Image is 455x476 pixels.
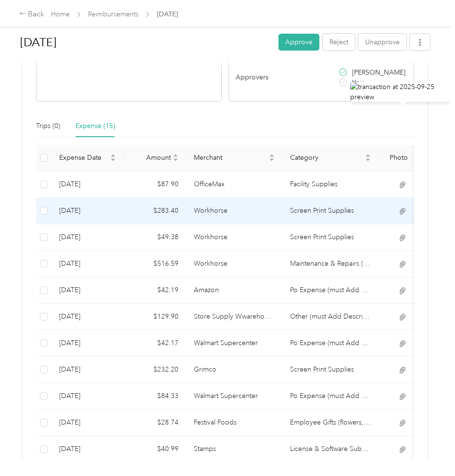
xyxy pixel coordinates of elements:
td: Employee Gifts (flowers, Cards, Goodies, Etc) [282,410,379,436]
td: Other (must Add Description Of Expense In Notes) [282,304,379,330]
td: $84.33 [124,383,186,410]
button: Unapprove [358,34,406,51]
span: Merchant [194,154,267,162]
span: Category [290,154,363,162]
td: $232.20 [124,357,186,383]
td: Amazon [186,277,282,304]
a: Home [51,10,70,18]
span: caret-down [269,157,275,163]
img: transaction at 2025-09-25 preview [350,82,450,102]
span: [PERSON_NAME] [352,67,405,77]
td: $28.74 [124,410,186,436]
th: Expense Date [51,145,124,171]
td: Maintenance & Repairs (not Van) [282,251,379,277]
a: Reimbursements [88,10,139,18]
td: 9-12-2025 [51,383,124,410]
th: Photo [379,145,427,171]
td: $129.90 [124,304,186,330]
button: Approve [278,34,319,51]
td: $40.99 [124,436,186,463]
td: Workhorse [186,224,282,251]
td: $516.59 [124,251,186,277]
div: Trips (0) [36,121,60,131]
td: Po Expense (must Add Po# In Notes, If Known) [282,383,379,410]
td: Grimco [186,357,282,383]
td: Workhorse [186,198,282,224]
td: 9-23-2025 [51,251,124,277]
td: Walmart Supercenter [186,383,282,410]
td: Screen Print Supplies [282,357,379,383]
span: caret-down [365,157,371,163]
td: Workhorse [186,251,282,277]
td: OfficeMax [186,171,282,198]
td: 9-16-2025 [51,357,124,383]
span: caret-up [173,153,178,158]
td: 9-12-2025 [51,410,124,436]
td: Screen Print Supplies [282,224,379,251]
td: Po Expense (must Add Po# In Notes, If Known) [282,277,379,304]
span: caret-up [413,153,419,158]
iframe: Everlance-gr Chat Button Frame [401,422,455,476]
td: 9-19-2025 [51,304,124,330]
div: Expense (15) [76,121,115,131]
td: Facility Supplies [282,171,379,198]
td: 9-25-2025 [51,224,124,251]
span: Amount [131,154,171,162]
td: Festival Foods [186,410,282,436]
span: caret-down [173,157,178,163]
span: Approvers [236,72,268,82]
td: Po Expense (must Add Po# In Notes, If Known) [282,330,379,357]
span: caret-up [269,153,275,158]
h1: Sep 2025 [20,31,272,54]
button: Reject [323,34,355,51]
span: [DATE] [157,9,178,19]
td: $87.90 [124,171,186,198]
span: You [352,77,364,88]
td: $42.19 [124,277,186,304]
td: $283.40 [124,198,186,224]
td: Store Supply Wwarehouse [186,304,282,330]
td: License & Software Subscriptions [282,436,379,463]
th: Amount [124,145,186,171]
span: caret-down [413,157,419,163]
th: Category [282,145,379,171]
th: Merchant [186,145,282,171]
td: Screen Print Supplies [282,198,379,224]
td: 9-11-2025 [51,436,124,463]
span: caret-up [365,153,371,158]
td: 9-26-2025 [51,171,124,198]
td: Walmart Supercenter [186,330,282,357]
span: caret-down [110,157,116,163]
td: 9-19-2025 [51,330,124,357]
td: $49.38 [124,224,186,251]
td: Stamps [186,436,282,463]
td: 9-25-2025 [51,198,124,224]
td: $42.17 [124,330,186,357]
span: Photo [386,154,411,162]
div: Back [19,9,44,20]
td: 9-19-2025 [51,277,124,304]
span: Expense Date [59,154,108,162]
span: caret-up [110,153,116,158]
